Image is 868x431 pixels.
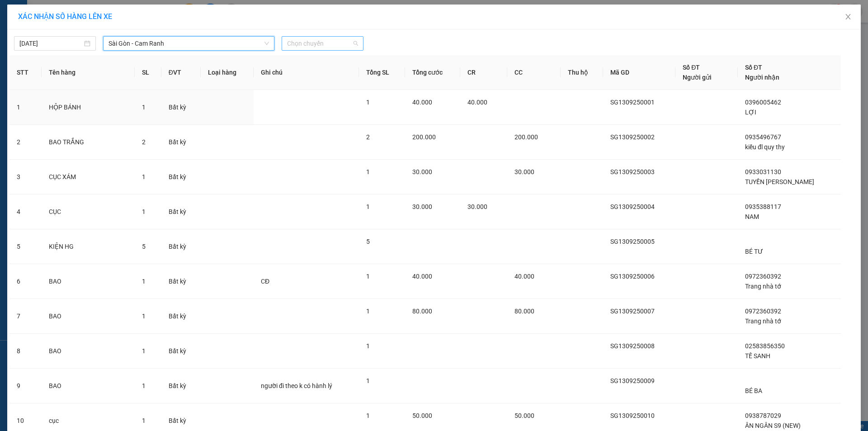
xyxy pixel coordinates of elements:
span: Chọn chuyến [287,37,358,50]
span: 40.000 [514,273,534,280]
span: BÉ TƯ [745,248,763,255]
span: Số ĐT [683,64,700,71]
input: 13/09/2025 [19,38,82,48]
span: 0935388117 [745,203,781,210]
span: 1 [142,417,146,424]
td: 5 [9,229,42,264]
span: 0972360392 [745,273,781,280]
th: STT [9,55,42,90]
th: Loại hàng [201,55,254,90]
span: Người nhận [745,74,779,81]
span: NAM [745,213,759,220]
th: Tên hàng [42,55,134,90]
b: [DOMAIN_NAME] [76,34,124,42]
span: 2 [366,133,370,141]
th: ĐVT [161,55,201,90]
td: Bất kỳ [161,194,201,229]
th: Thu hộ [561,55,604,90]
span: ÂN NGÂN S9 (NEW) [745,422,801,429]
span: 80.000 [514,308,534,315]
span: 30.000 [412,168,432,175]
li: (c) 2017 [76,43,124,54]
button: Close [835,5,861,30]
span: 1 [366,308,370,315]
b: Hòa [GEOGRAPHIC_DATA] [11,58,46,117]
span: 1 [366,342,370,350]
th: Mã GD [603,55,675,90]
span: 0972360392 [745,308,781,315]
td: Bất kỳ [161,125,201,160]
td: HỘP BÁNH [42,90,134,125]
th: SL [135,55,161,90]
span: Số ĐT [745,64,762,71]
span: 80.000 [412,308,432,315]
td: Bất kỳ [161,90,201,125]
span: close [844,13,852,20]
th: Tổng SL [359,55,405,90]
img: logo.jpg [98,11,120,33]
span: down [264,41,269,46]
span: 1 [142,104,146,111]
span: BÉ BA [745,387,762,394]
span: TẾ SANH [745,352,770,360]
span: 1 [142,208,146,215]
span: Trang nhà tớ [745,283,781,290]
span: 40.000 [467,99,487,106]
td: KIỆN HG [42,229,134,264]
span: kiều đl quy thy [745,143,785,151]
span: 50.000 [514,412,534,419]
td: BAO [42,334,134,369]
th: Tổng cước [405,55,460,90]
span: 1 [366,99,370,106]
span: 1 [142,347,146,355]
td: 8 [9,334,42,369]
span: SG1309250009 [610,377,655,384]
span: Người gửi [683,74,712,81]
td: CỤC [42,194,134,229]
span: Sài Gòn - Cam Ranh [108,37,269,50]
span: 1 [142,313,146,320]
span: SG1309250010 [610,412,655,419]
span: 200.000 [514,133,538,141]
span: 30.000 [412,203,432,210]
th: CC [507,55,561,90]
span: 0938787029 [745,412,781,419]
span: SG1309250007 [610,308,655,315]
span: XÁC NHẬN SỐ HÀNG LÊN XE [18,12,112,21]
td: 3 [9,160,42,194]
span: SG1309250005 [610,238,655,245]
td: CỤC XÁM [42,160,134,194]
span: 1 [366,412,370,419]
span: 40.000 [412,99,432,106]
span: 2 [142,138,146,146]
span: 0933031130 [745,168,781,175]
span: 1 [142,278,146,285]
td: BAO [42,299,134,334]
span: SG1309250008 [610,342,655,350]
b: Gửi khách hàng [56,13,90,56]
td: 7 [9,299,42,334]
span: người đi theo k có hành lý [261,382,332,389]
th: Ghi chú [254,55,359,90]
span: 200.000 [412,133,436,141]
span: SG1309250003 [610,168,655,175]
span: TUYỀN [PERSON_NAME] [745,178,814,185]
span: SG1309250006 [610,273,655,280]
span: 40.000 [412,273,432,280]
td: 6 [9,264,42,299]
span: 02583856350 [745,342,785,350]
span: 1 [142,173,146,180]
span: 50.000 [412,412,432,419]
td: 2 [9,125,42,160]
span: Trang nhà tớ [745,317,781,325]
td: Bất kỳ [161,264,201,299]
td: BAO TRẮNG [42,125,134,160]
span: SG1309250001 [610,99,655,106]
span: LỢI [745,109,756,116]
span: SG1309250004 [610,203,655,210]
span: 1 [366,168,370,175]
span: 30.000 [467,203,487,210]
td: Bất kỳ [161,229,201,264]
td: 1 [9,90,42,125]
span: CĐ [261,278,269,285]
